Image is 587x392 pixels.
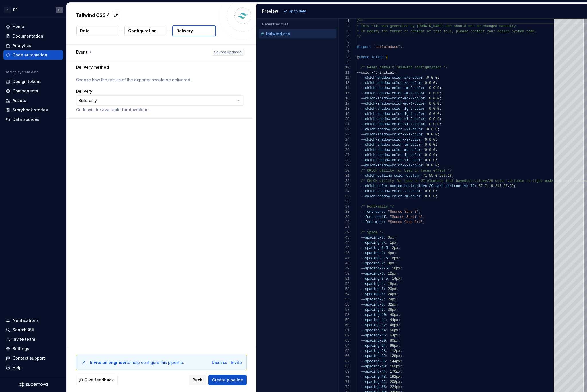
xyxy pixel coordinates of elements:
[76,26,119,36] button: Data
[339,214,349,220] div: 39
[361,127,425,131] span: --oklch-shadow-color-2xl-color:
[435,153,437,157] span: ;
[435,189,437,193] span: ;
[76,107,244,113] p: Code will be available for download.
[339,142,349,147] div: 25
[3,354,63,363] button: Contact support
[361,107,427,111] span: --oklch-shadow-color-lg-2-color:
[361,122,427,126] span: --oklch-shadow-color-xl-1-color:
[339,271,349,276] div: 50
[514,184,516,188] span: ;
[439,96,441,101] span: ;
[339,29,349,34] div: 3
[84,377,114,383] span: Give feedback
[439,107,441,111] span: ;
[396,272,398,276] span: ;
[339,80,349,86] div: 13
[429,189,431,193] span: 0
[435,158,437,162] span: ;
[339,55,349,60] div: 8
[396,292,398,296] span: ;
[388,298,396,302] span: 28px
[339,147,349,153] div: 26
[361,96,427,101] span: --oklch-shadow-color-md-2-color:
[13,336,35,342] div: Invite team
[339,24,349,29] div: 2
[339,19,349,24] div: 1
[439,102,441,106] span: ;
[128,28,157,34] p: Configuration
[361,241,388,245] span: --spacing-px:
[361,179,464,183] span: /* OKLCH utility for Used in UI elements that have
[339,39,349,44] div: 5
[437,112,439,116] span: 0
[339,266,349,271] div: 49
[339,34,349,39] div: 4
[460,24,518,28] span: uld not be changed manually.
[361,153,423,157] span: --oklch-shadow-color-lg-color:
[427,127,429,131] span: 0
[433,122,435,126] span: 0
[266,31,290,36] p: tailwind.css
[13,43,31,48] div: Analytics
[339,245,349,251] div: 45
[439,91,441,95] span: ;
[339,101,349,106] div: 17
[425,158,427,162] span: 0
[361,164,425,168] span: --oklch-shadow-color-2xl-color:
[388,292,396,296] span: 24px
[427,133,429,137] span: 0
[361,308,386,312] span: --spacing-9:
[392,277,400,281] span: 14px
[361,282,386,286] span: --spacing-4:
[388,272,396,276] span: 12px
[361,272,386,276] span: --spacing-3:
[361,138,423,142] span: --oklch-shadow-color-xs-color:
[13,117,39,122] div: Data sources
[339,50,349,55] div: 7
[396,303,398,307] span: ;
[429,194,431,198] span: 0
[433,158,435,162] span: 0
[339,60,349,65] div: 9
[361,86,427,90] span: --oklch-shadow-color-sm-2-color:
[289,9,306,13] p: Up to date
[339,251,349,256] div: 46
[361,169,452,173] span: /* OKLCH utility for Used in focus effect */
[361,251,386,255] span: --spacing-1:
[361,194,423,198] span: --oklch-shadow-color-sm-color:
[425,189,427,193] span: 0
[339,184,349,189] div: 33
[189,375,206,385] button: Back
[433,86,435,90] span: 0
[339,199,349,204] div: 36
[491,184,501,188] span: 0.215
[76,77,244,83] p: Choose how the results of the exporter should be delivered.
[339,158,349,163] div: 28
[339,297,349,302] div: 55
[361,292,386,296] span: --spacing-6:
[429,122,431,126] span: 0
[193,377,202,383] span: Back
[478,184,489,188] span: 57.71
[396,298,398,302] span: ;
[13,7,17,13] div: P1
[361,215,388,219] span: --font-serif:
[429,107,431,111] span: 0
[339,127,349,132] div: 22
[339,302,349,307] div: 56
[423,174,433,178] span: 71.55
[13,327,34,333] div: Search ⌘K
[5,70,38,74] div: Design system data
[423,220,425,224] span: ;
[437,86,439,90] span: 0
[339,173,349,178] div: 31
[339,86,349,91] div: 14
[3,363,63,372] button: Help
[3,316,63,325] button: Notifications
[3,96,63,105] a: Assets
[388,210,419,214] span: "Source Sans 3"
[339,204,349,209] div: 37
[392,246,398,250] span: 2px
[13,318,39,323] div: Notifications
